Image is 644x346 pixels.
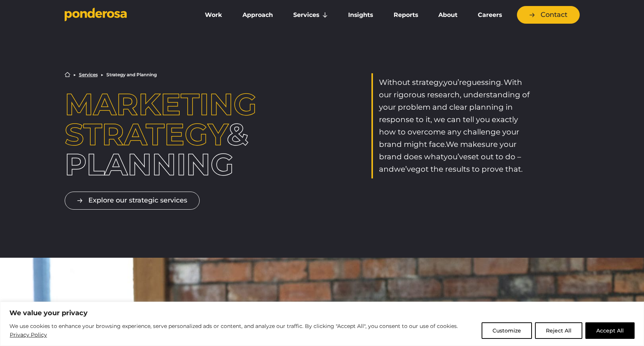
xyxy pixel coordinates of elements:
[65,192,200,209] a: Explore our strategic services
[467,78,503,87] span: guessing.
[430,7,466,23] a: About
[482,322,532,339] button: Customize
[65,72,70,77] a: Home
[234,7,282,23] a: Approach
[9,330,47,339] a: Privacy Policy
[394,165,415,174] span: we’ve
[379,78,444,87] span: Without strategy,
[65,8,185,23] a: Go to homepage
[9,322,476,340] p: We use cookies to enhance your browsing experience, serve personalized ads or content, and analyz...
[469,7,511,23] a: Careers
[415,165,523,174] span: got the results to prove that.
[65,89,273,180] h1: & planning
[446,140,482,149] span: We make
[379,152,521,174] span: set out to do – and
[106,73,157,77] li: Strategy and Planning
[535,322,582,339] button: Reject All
[339,7,382,23] a: Insights
[385,7,427,23] a: Reports
[196,7,231,23] a: Work
[379,78,530,149] span: With our rigorous research, understanding of your problem and clear planning in response to it, w...
[9,308,635,317] p: We value your privacy
[444,78,467,87] span: you’re
[73,73,76,77] li: ▶︎
[65,86,257,153] span: Marketing Strategy
[444,152,468,161] span: you’ve
[517,6,580,24] a: Contact
[79,73,98,77] a: Services
[379,140,517,161] span: sure your brand does what
[101,73,103,77] li: ▶︎
[585,322,635,339] button: Accept All
[285,7,336,23] a: Services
